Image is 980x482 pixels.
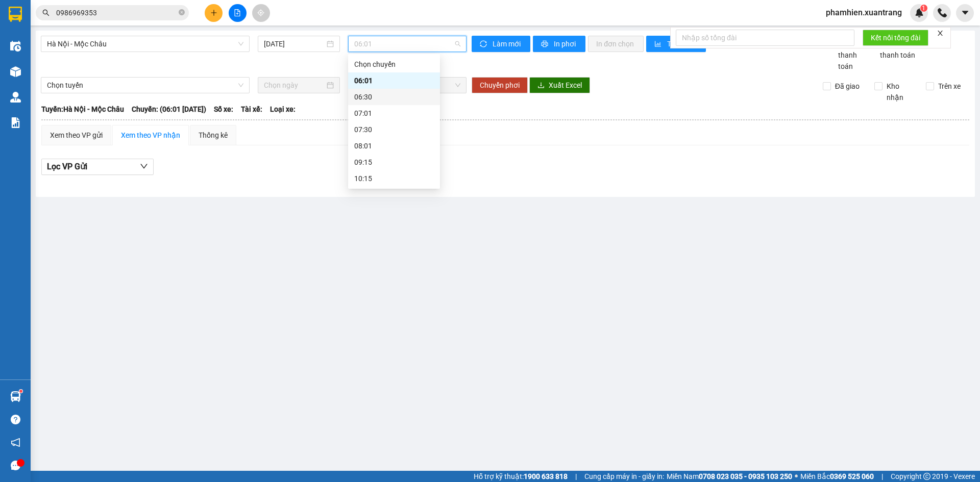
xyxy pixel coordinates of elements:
strong: 0369 525 060 [830,472,874,480]
button: Lọc VP Gửi [41,159,154,175]
div: Chọn chuyến [354,59,434,70]
span: close-circle [179,8,185,18]
input: Nhập số tổng đài [676,30,854,46]
div: Chọn chuyến [348,56,440,72]
img: logo-vxr [9,7,22,22]
span: search [42,9,50,16]
span: Lọc VP Gửi [47,160,87,173]
button: aim [252,4,270,22]
input: 15/09/2025 [264,38,325,49]
button: In đơn chọn [588,36,644,52]
span: Lọc Đã thanh toán [834,38,866,72]
span: Kho nhận [883,81,918,103]
button: Chuyển phơi [472,77,528,93]
button: caret-down [956,4,974,22]
img: warehouse-icon [10,66,21,77]
span: 06:01 [354,36,460,52]
span: In phơi [554,38,577,49]
div: 06:30 [354,91,434,103]
strong: 0708 023 035 - 0935 103 250 [699,472,792,480]
span: close-circle [179,9,185,15]
button: bar-chartThống kê [646,36,706,52]
span: message [11,461,20,470]
button: Kết nối tổng đài [863,30,928,46]
span: caret-down [961,8,970,17]
span: Làm mới [493,38,522,49]
span: Miền Bắc [800,471,874,482]
button: plus [205,4,223,22]
div: Thống kê [199,130,228,141]
span: sync [480,40,488,48]
span: Kết nối tổng đài [871,32,920,43]
img: warehouse-icon [10,41,21,52]
span: printer [541,40,550,48]
div: Xem theo VP nhận [121,130,180,141]
span: question-circle [11,415,20,424]
button: syncLàm mới [472,36,530,52]
span: plus [210,9,217,16]
span: down [140,162,148,170]
img: icon-new-feature [915,8,924,17]
span: phamhien.xuantrang [818,6,910,19]
span: notification [11,438,20,447]
input: Chọn ngày [264,80,325,91]
span: Chuyến: (06:01 [DATE]) [132,104,206,115]
span: Miền Nam [667,471,792,482]
span: close [937,30,944,37]
span: bar-chart [654,40,663,48]
span: Hà Nội - Mộc Châu [47,36,243,52]
sup: 1 [19,390,22,393]
img: solution-icon [10,117,21,128]
span: Tài xế: [241,104,262,115]
span: 1 [922,5,925,12]
span: aim [257,9,264,16]
div: 10:15 [354,173,434,184]
span: Số xe: [214,104,233,115]
div: 08:01 [354,140,434,151]
sup: 1 [920,5,927,12]
div: 09:15 [354,157,434,168]
img: warehouse-icon [10,391,21,402]
span: copyright [923,473,930,480]
button: downloadXuất Excel [529,77,590,93]
span: | [575,471,577,482]
button: file-add [229,4,247,22]
strong: 1900 633 818 [524,472,568,480]
span: Loại xe: [270,104,296,115]
img: warehouse-icon [10,92,21,103]
div: 06:01 [354,75,434,86]
b: Tuyến: Hà Nội - Mộc Châu [41,105,124,113]
span: Cung cấp máy in - giấy in: [584,471,664,482]
div: 07:30 [354,124,434,135]
input: Tìm tên, số ĐT hoặc mã đơn [56,7,177,18]
span: Đã giao [831,81,864,92]
span: Trên xe [934,81,965,92]
span: file-add [234,9,241,16]
div: 07:01 [354,108,434,119]
span: Chọn tuyến [47,78,243,93]
img: phone-icon [938,8,947,17]
span: ⚪️ [795,474,798,478]
button: printerIn phơi [533,36,585,52]
div: Xem theo VP gửi [50,130,103,141]
span: Hỗ trợ kỹ thuật: [474,471,568,482]
span: | [881,471,883,482]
